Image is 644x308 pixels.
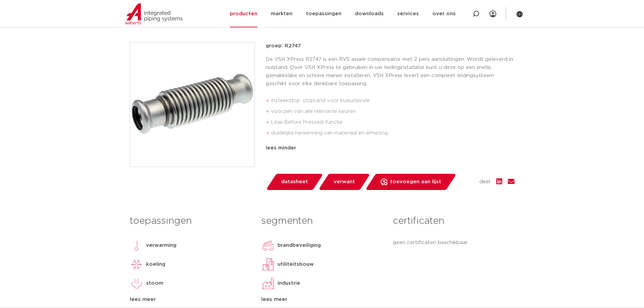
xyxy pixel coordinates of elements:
[146,279,163,287] p: stoom
[130,295,251,304] div: lees meer
[146,260,165,268] p: koeling
[278,260,314,268] p: utiliteitsbouw
[390,176,441,187] span: toevoegen aan lijst
[261,295,383,304] div: lees meer
[130,214,251,228] h3: toepassingen
[266,42,515,50] p: groep: R2747
[130,42,255,167] img: Product Image for VSH XPress RVS axiale compensator (2 x press)
[271,106,515,117] li: voorzien van alle relevante keuren
[278,279,300,287] p: industrie
[261,239,275,252] img: brandbeveiliging
[130,277,143,290] img: stoom
[266,55,515,88] p: De VSH XPress R2747 is een RVS axiale compensator met 2 pers aansluitingen. Wordt geleverd in nul...
[266,174,323,190] a: datasheet
[393,214,514,228] h3: certificaten
[261,258,275,271] img: utiliteitsbouw
[334,176,355,187] span: verwant
[278,241,321,250] p: brandbeveiliging
[318,174,370,190] a: verwant
[271,95,515,106] li: insteekstop: stoprand voor buisuiteinde
[146,241,176,250] p: verwarming
[271,117,515,128] li: Leak Before Pressed-functie
[261,214,383,228] h3: segmenten
[479,178,491,186] span: deel:
[393,239,514,247] p: geen certificaten beschikbaar
[130,258,143,271] img: koeling
[266,144,515,152] div: lees minder
[261,277,275,290] img: industrie
[271,128,515,139] li: duidelijke herkenning van materiaal en afmeting
[130,239,143,252] img: verwarming
[281,176,308,187] span: datasheet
